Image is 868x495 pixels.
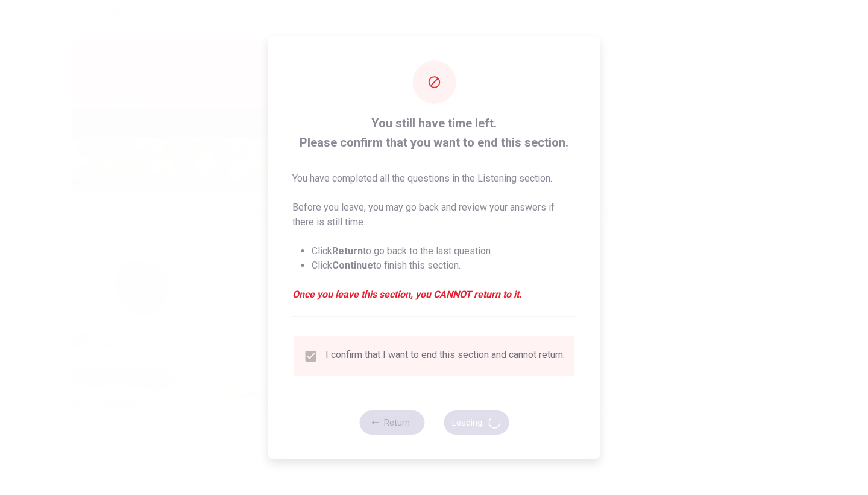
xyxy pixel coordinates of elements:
p: Before you leave, you may go back and review your answers if there is still time. [292,200,576,229]
div: I confirm that I want to end this section and cannot return. [325,349,565,363]
span: You still have time left. Please confirm that you want to end this section. [292,113,576,152]
em: Once you leave this section, you CANNOT return to it. [292,287,576,302]
li: Click to go back to the last question [312,244,576,258]
button: Loading [444,410,509,435]
button: Return [359,410,424,435]
li: Click to finish this section. [312,258,576,273]
strong: Continue [332,260,373,271]
strong: Return [332,245,363,257]
p: You have completed all the questions in the Listening section. [292,171,576,186]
